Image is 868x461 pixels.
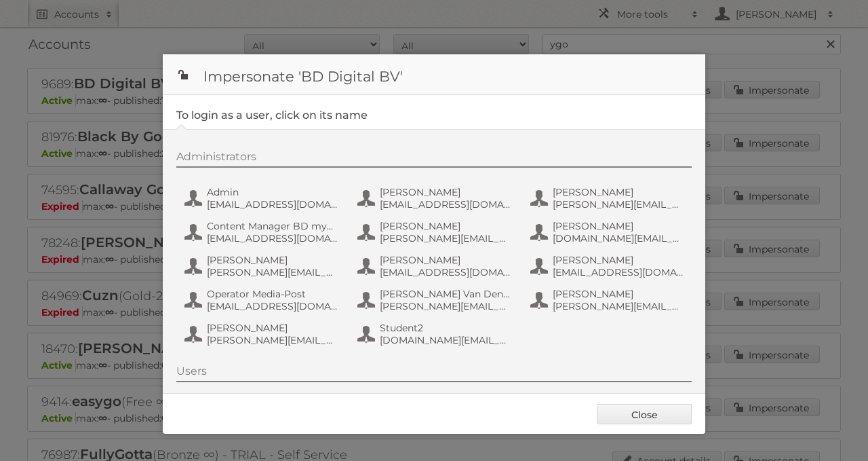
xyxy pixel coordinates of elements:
[356,185,515,212] button: [PERSON_NAME] [EMAIL_ADDRESS][DOMAIN_NAME]
[553,266,684,278] span: [EMAIL_ADDRESS][DOMAIN_NAME]
[356,320,515,348] button: Student2 [DOMAIN_NAME][EMAIL_ADDRESS][DOMAIN_NAME]
[529,219,688,246] button: [PERSON_NAME] [DOMAIN_NAME][EMAIL_ADDRESS][DOMAIN_NAME]
[380,254,511,266] span: [PERSON_NAME]
[183,287,342,314] button: Operator Media-Post [EMAIL_ADDRESS][DOMAIN_NAME]
[356,253,515,280] button: [PERSON_NAME] [EMAIL_ADDRESS][DOMAIN_NAME]
[380,186,511,198] span: [PERSON_NAME]
[207,186,338,198] span: Admin
[207,220,338,232] span: Content Manager BD myShopi
[356,219,515,246] button: [PERSON_NAME] [PERSON_NAME][EMAIL_ADDRESS][DOMAIN_NAME]
[553,186,684,198] span: [PERSON_NAME]
[553,198,684,210] span: [PERSON_NAME][EMAIL_ADDRESS][DOMAIN_NAME]
[176,365,692,382] div: Users
[207,334,338,346] span: [PERSON_NAME][EMAIL_ADDRESS][DOMAIN_NAME]
[356,287,515,314] button: [PERSON_NAME] Van Den [PERSON_NAME] [PERSON_NAME][EMAIL_ADDRESS][PERSON_NAME][DOMAIN_NAME]
[553,232,684,244] span: [DOMAIN_NAME][EMAIL_ADDRESS][DOMAIN_NAME]
[176,150,692,168] div: Administrators
[380,334,511,346] span: [DOMAIN_NAME][EMAIL_ADDRESS][DOMAIN_NAME]
[553,288,684,300] span: [PERSON_NAME]
[380,232,511,244] span: [PERSON_NAME][EMAIL_ADDRESS][DOMAIN_NAME]
[207,254,338,266] span: [PERSON_NAME]
[597,404,692,424] a: Close
[207,322,338,334] span: [PERSON_NAME]
[207,266,338,278] span: [PERSON_NAME][EMAIL_ADDRESS][DOMAIN_NAME]
[529,287,688,314] button: [PERSON_NAME] [PERSON_NAME][EMAIL_ADDRESS][PERSON_NAME][DOMAIN_NAME]
[176,109,368,122] legend: To login as a user, click on its name
[183,185,342,212] button: Admin [EMAIL_ADDRESS][DOMAIN_NAME]
[529,253,688,280] button: [PERSON_NAME] [EMAIL_ADDRESS][DOMAIN_NAME]
[207,232,338,244] span: [EMAIL_ADDRESS][DOMAIN_NAME]
[380,220,511,232] span: [PERSON_NAME]
[163,54,705,95] h1: Impersonate 'BD Digital BV'
[183,253,342,280] button: [PERSON_NAME] [PERSON_NAME][EMAIL_ADDRESS][DOMAIN_NAME]
[207,288,338,300] span: Operator Media-Post
[553,220,684,232] span: [PERSON_NAME]
[183,320,342,348] button: [PERSON_NAME] [PERSON_NAME][EMAIL_ADDRESS][DOMAIN_NAME]
[553,300,684,312] span: [PERSON_NAME][EMAIL_ADDRESS][PERSON_NAME][DOMAIN_NAME]
[183,219,342,246] button: Content Manager BD myShopi [EMAIL_ADDRESS][DOMAIN_NAME]
[529,185,688,212] button: [PERSON_NAME] [PERSON_NAME][EMAIL_ADDRESS][DOMAIN_NAME]
[380,300,511,312] span: [PERSON_NAME][EMAIL_ADDRESS][PERSON_NAME][DOMAIN_NAME]
[380,288,511,300] span: [PERSON_NAME] Van Den [PERSON_NAME]
[380,322,511,334] span: Student2
[380,266,511,278] span: [EMAIL_ADDRESS][DOMAIN_NAME]
[207,198,338,210] span: [EMAIL_ADDRESS][DOMAIN_NAME]
[207,300,338,312] span: [EMAIL_ADDRESS][DOMAIN_NAME]
[380,198,511,210] span: [EMAIL_ADDRESS][DOMAIN_NAME]
[553,254,684,266] span: [PERSON_NAME]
